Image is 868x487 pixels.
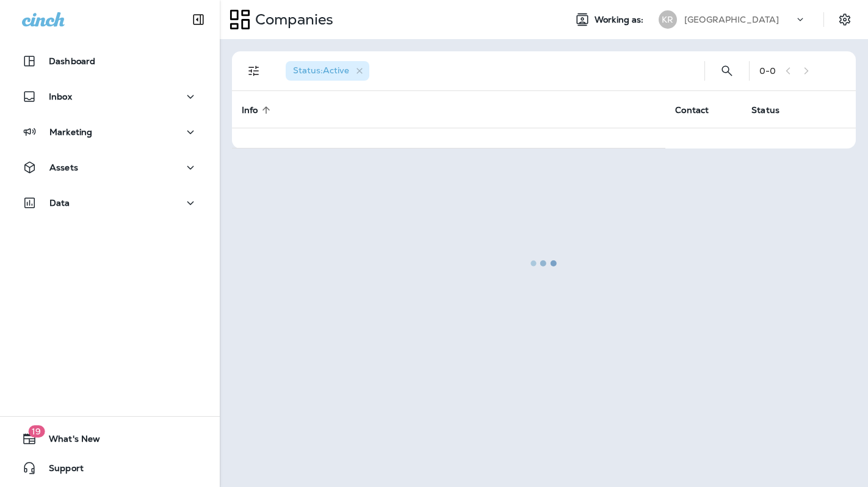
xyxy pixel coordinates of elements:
button: Marketing [12,120,208,144]
p: Inbox [49,92,72,101]
button: Dashboard [12,49,208,73]
div: KR [659,10,677,29]
button: Data [12,191,208,215]
span: Working as: [595,15,646,25]
button: Settings [834,9,856,31]
span: 19 [28,425,45,438]
p: Marketing [49,127,92,137]
button: Inbox [12,84,208,109]
p: Dashboard [49,56,95,66]
p: Data [49,198,70,208]
button: Collapse Sidebar [181,7,215,32]
button: Support [12,456,208,480]
button: 19What's New [12,427,208,451]
p: Assets [49,163,78,172]
span: What's New [37,434,100,449]
span: Support [37,463,84,478]
button: Assets [12,155,208,180]
p: Companies [250,10,333,29]
p: [GEOGRAPHIC_DATA] [684,15,779,24]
